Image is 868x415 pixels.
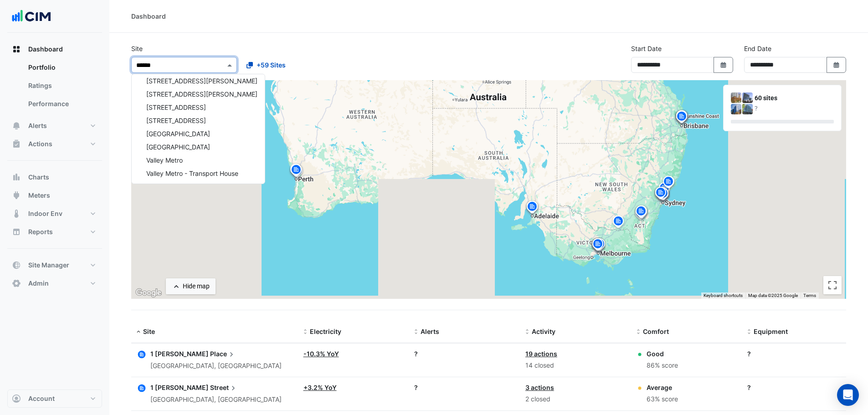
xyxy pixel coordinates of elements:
[146,169,238,177] span: Valley Metro - Transport House
[146,117,206,124] span: [STREET_ADDRESS]
[592,237,607,253] img: site-pin.svg
[241,57,292,73] button: +59 Sites
[12,173,21,182] app-icon: Charts
[150,361,282,371] div: [GEOGRAPHIC_DATA], [GEOGRAPHIC_DATA]
[414,383,514,392] div: ?
[7,58,102,117] div: Dashboard
[647,383,678,392] div: Average
[131,44,143,53] label: Site
[634,205,648,220] img: site-pin.svg
[28,394,55,403] span: Account
[7,40,102,58] button: Dashboard
[747,383,847,392] div: ?
[12,279,21,288] app-icon: Admin
[421,328,439,335] span: Alerts
[647,360,678,371] div: 86% score
[303,350,339,358] a: -10.3% YoY
[414,349,514,359] div: ?
[21,95,102,113] a: Performance
[28,261,69,270] span: Site Manager
[28,227,53,236] span: Reports
[290,164,304,180] img: site-pin.svg
[150,395,282,405] div: [GEOGRAPHIC_DATA], [GEOGRAPHIC_DATA]
[28,191,50,200] span: Meters
[744,44,771,53] label: End Date
[748,293,798,298] span: Map data ©2025 Google
[803,293,816,298] a: Terms (opens in new tab)
[647,349,678,359] div: Good
[21,77,102,95] a: Ratings
[150,350,209,358] span: 1 [PERSON_NAME]
[143,328,155,335] span: Site
[146,156,183,164] span: Valley Metro
[7,274,102,292] button: Admin
[731,104,741,114] img: 10 Franklin Street (GPO Exchange)
[11,7,52,26] img: Company Logo
[150,384,209,391] span: 1 [PERSON_NAME]
[146,90,257,98] span: [STREET_ADDRESS][PERSON_NAME]
[131,11,166,21] div: Dashboard
[747,349,847,359] div: ?
[166,278,216,294] button: Hide map
[134,287,164,299] img: Google
[832,61,841,69] fa-icon: Select Date
[132,74,265,184] div: Options List
[525,394,626,405] div: 2 closed
[754,328,788,335] span: Equipment
[532,328,555,335] span: Activity
[656,187,670,203] img: site-pin.svg
[28,173,49,182] span: Charts
[654,186,669,202] img: site-pin.svg
[12,121,21,130] app-icon: Alerts
[633,206,648,222] img: site-pin.svg
[823,276,842,294] button: Toggle fullscreen view
[210,383,238,393] span: Street
[146,143,210,151] span: [GEOGRAPHIC_DATA]
[28,121,47,130] span: Alerts
[146,103,206,111] span: [STREET_ADDRESS]
[674,110,689,126] img: site-pin.svg
[12,261,21,270] app-icon: Site Manager
[7,135,102,153] button: Actions
[303,384,337,391] a: +3.2% YoY
[289,163,303,179] img: site-pin.svg
[146,130,210,138] span: [GEOGRAPHIC_DATA]
[28,45,63,54] span: Dashboard
[7,389,102,408] button: Account
[7,256,102,274] button: Site Manager
[7,186,102,205] button: Meters
[591,237,605,253] img: site-pin.svg
[12,191,21,200] app-icon: Meters
[257,60,286,70] span: +59 Sites
[183,282,210,291] div: Hide map
[28,139,52,149] span: Actions
[310,328,341,335] span: Electricity
[653,186,668,202] img: site-pin.svg
[12,227,21,236] app-icon: Reports
[7,205,102,223] button: Indoor Env
[674,109,689,125] img: site-pin.svg
[755,104,834,113] div: ?
[631,44,662,53] label: Start Date
[525,384,554,391] a: 3 actions
[661,175,676,191] img: site-pin.svg
[525,200,539,216] img: site-pin.svg
[647,394,678,405] div: 63% score
[719,61,728,69] fa-icon: Select Date
[657,181,672,197] img: site-pin.svg
[12,139,21,149] app-icon: Actions
[837,384,859,406] div: Open Intercom Messenger
[134,287,164,299] a: Open this area in Google Maps (opens a new window)
[662,175,676,191] img: site-pin.svg
[28,279,49,288] span: Admin
[21,58,102,77] a: Portfolio
[7,223,102,241] button: Reports
[731,92,741,103] img: 1 Martin Place
[7,117,102,135] button: Alerts
[146,77,257,85] span: [STREET_ADDRESS][PERSON_NAME]
[7,168,102,186] button: Charts
[643,328,669,335] span: Comfort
